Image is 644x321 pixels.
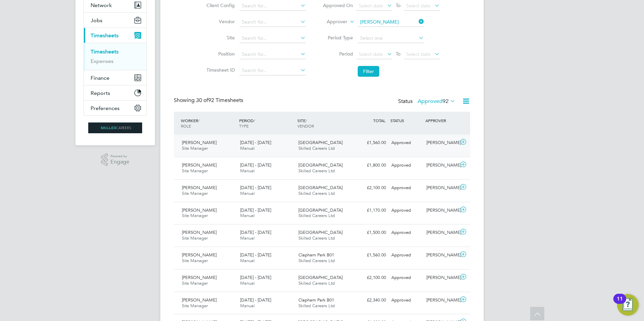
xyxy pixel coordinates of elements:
span: Powered by [110,153,129,159]
div: WORKER [179,114,237,132]
span: VENDOR [297,123,314,129]
span: Jobs [91,17,102,24]
span: [GEOGRAPHIC_DATA] [298,162,343,168]
span: [PERSON_NAME] [182,297,217,303]
span: Skilled Careers Ltd [298,190,335,196]
span: Site Manager [182,168,208,174]
span: 30 of [196,97,208,104]
div: £2,100.00 [354,182,389,193]
span: Select date [359,51,383,57]
div: Status [398,97,457,106]
div: Approved [389,205,424,216]
span: [DATE] - [DATE] [240,140,271,145]
label: Vendor [204,19,235,25]
span: [DATE] - [DATE] [240,185,271,190]
span: [PERSON_NAME] [182,275,217,280]
div: £1,170.00 [354,205,389,216]
span: / [198,118,199,123]
label: Period Type [323,35,353,41]
div: [PERSON_NAME] [424,295,459,306]
span: Preferences [91,105,120,111]
label: Timesheet ID [204,67,235,73]
div: SITE [296,114,354,132]
button: Open Resource Center, 11 new notifications [617,294,639,316]
span: [DATE] - [DATE] [240,207,271,213]
div: PERIOD [237,114,296,132]
div: [PERSON_NAME] [424,182,459,193]
span: Skilled Careers Ltd [298,213,335,218]
span: Timesheets [91,32,119,39]
button: Finance [84,70,147,85]
div: Approved [389,272,424,283]
div: [PERSON_NAME] [424,137,459,148]
button: Preferences [84,101,147,115]
div: [PERSON_NAME] [424,205,459,216]
label: Approver [317,19,347,25]
span: To [394,1,402,10]
span: 92 [443,98,449,105]
span: Reports [91,90,110,96]
div: Timesheets [84,43,147,70]
span: Manual [240,235,255,241]
span: Site Manager [182,303,208,309]
label: Position [204,51,235,57]
span: [PERSON_NAME] [182,162,217,168]
div: £1,560.00 [354,250,389,261]
input: Search for... [239,1,306,11]
div: £1,800.00 [354,160,389,171]
a: Timesheets [91,48,119,55]
span: TYPE [239,123,249,129]
label: Approved [418,98,455,105]
input: Search for... [239,50,306,59]
span: [DATE] - [DATE] [240,162,271,168]
span: Skilled Careers Ltd [298,258,335,263]
span: Site Manager [182,258,208,263]
span: [DATE] - [DATE] [240,229,271,235]
span: Clapham Park B01 [298,297,334,303]
div: £1,500.00 [354,227,389,238]
span: [PERSON_NAME] [182,229,217,235]
span: TOTAL [373,118,385,123]
a: Go to home page [84,122,147,133]
button: Filter [358,66,379,77]
span: / [305,118,307,123]
span: Clapham Park B01 [298,252,334,258]
div: Approved [389,137,424,148]
a: Powered byEngage [101,153,130,166]
div: STATUS [389,114,424,127]
span: Select date [406,51,430,57]
span: Finance [91,75,109,81]
span: [PERSON_NAME] [182,252,217,258]
span: Skilled Careers Ltd [298,303,335,309]
span: Site Manager [182,280,208,286]
button: Timesheets [84,28,147,43]
span: [GEOGRAPHIC_DATA] [298,275,343,280]
input: Search for... [239,34,306,43]
span: [GEOGRAPHIC_DATA] [298,229,343,235]
span: Manual [240,258,255,263]
span: [GEOGRAPHIC_DATA] [298,207,343,213]
span: To [394,49,402,58]
label: Site [204,35,235,41]
span: Network [91,2,112,8]
div: 11 [617,299,623,308]
span: Select date [406,3,430,9]
div: [PERSON_NAME] [424,272,459,283]
span: 92 Timesheets [196,97,243,104]
span: [GEOGRAPHIC_DATA] [298,140,343,145]
a: Expenses [91,58,114,64]
span: Site Manager [182,235,208,241]
div: £2,340.00 [354,295,389,306]
label: Period [323,51,353,57]
div: £2,100.00 [354,272,389,283]
button: Reports [84,85,147,100]
span: [PERSON_NAME] [182,185,217,190]
span: Manual [240,280,255,286]
div: £1,560.00 [354,137,389,148]
div: Approved [389,160,424,171]
span: [PERSON_NAME] [182,140,217,145]
span: Manual [240,213,255,218]
span: Manual [240,190,255,196]
label: Approved On [323,2,353,8]
span: Site Manager [182,213,208,218]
